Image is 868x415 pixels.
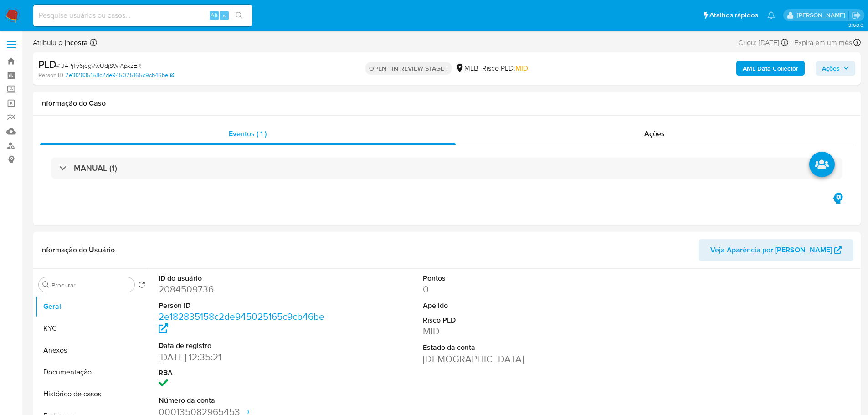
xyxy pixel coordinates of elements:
button: Veja Aparência por [PERSON_NAME] [699,239,853,261]
span: # U4PjTy6jdgVwUdjSWIApxzER [56,61,141,70]
dt: RBA [159,368,326,378]
p: jhonata.costa@mercadolivre.com [797,11,848,20]
b: jhcosta [62,37,88,48]
a: 2e182835158c2de945025165c9cb46be [65,71,174,79]
b: Person ID [38,71,63,79]
button: Geral [35,296,149,318]
button: Histórico de casos [35,383,149,405]
span: Ações [822,61,840,76]
b: AML Data Collector [743,61,798,76]
button: Ações [816,61,855,76]
dt: Person ID [159,301,326,311]
dd: [DATE] 12:35:21 [159,351,326,364]
dt: Data de registro [159,341,326,351]
dt: Apelido [423,301,590,311]
dt: Pontos [423,273,590,283]
dd: 0 [423,283,590,296]
span: - [790,36,792,49]
button: Documentação [35,361,149,383]
div: MANUAL (1) [51,158,842,179]
dd: MID [423,325,590,338]
dd: 2084509736 [159,283,326,296]
dt: ID do usuário [159,273,326,283]
button: search-icon [230,9,248,22]
b: PLD [38,57,56,72]
h1: Informação do Caso [40,99,853,108]
div: Criou: [DATE] [738,36,788,49]
button: Procurar [42,281,50,288]
input: Pesquise usuários ou casos... [33,10,252,21]
span: Risco PLD: [482,63,528,73]
dt: Número da conta [159,395,326,405]
button: AML Data Collector [736,61,805,76]
span: Expira em um mês [794,38,852,48]
span: Alt [211,11,218,20]
input: Procurar [51,281,131,289]
span: MID [515,63,528,73]
div: MLB [455,63,478,73]
dd: [DEMOGRAPHIC_DATA] [423,353,590,365]
p: OPEN - IN REVIEW STAGE I [365,62,452,75]
button: KYC [35,318,149,339]
span: Atalhos rápidos [709,10,758,20]
a: Sair [852,10,861,20]
span: Ações [644,128,665,139]
span: Eventos ( 1 ) [229,128,267,139]
span: Veja Aparência por [PERSON_NAME] [710,239,832,261]
button: Retornar ao pedido padrão [138,281,145,291]
button: Anexos [35,339,149,361]
a: Notificações [767,11,775,19]
span: Atribuiu o [33,38,88,48]
h3: MANUAL (1) [74,163,117,173]
span: s [223,11,226,20]
dt: Risco PLD [423,315,590,325]
h1: Informação do Usuário [40,246,115,255]
a: 2e182835158c2de945025165c9cb46be [159,310,324,336]
dt: Estado da conta [423,343,590,353]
